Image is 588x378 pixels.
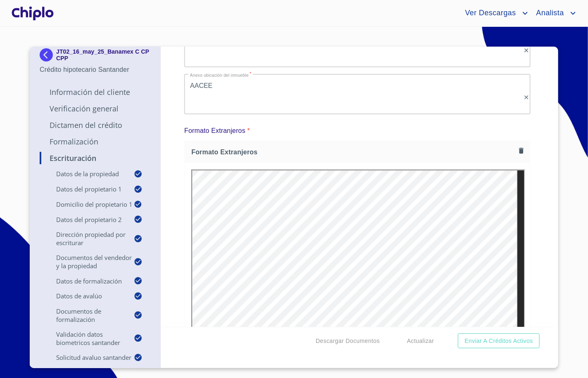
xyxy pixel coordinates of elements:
button: clear input [523,47,530,54]
p: Crédito hipotecario Santander [40,65,151,75]
p: Información del Cliente [40,87,151,97]
button: account of current user [459,7,530,20]
p: Dictamen del Crédito [40,120,151,130]
span: Actualizar [407,336,434,346]
button: Actualizar [404,333,437,349]
p: Domicilio del Propietario 1 [40,200,134,208]
span: Ver Descargas [459,7,520,20]
p: Validación Datos Biometricos Santander [40,330,134,347]
p: Dirección Propiedad por Escriturar [40,230,134,247]
span: Analista [530,7,568,20]
p: Formalización [40,137,151,146]
p: Verificación General [40,104,151,113]
p: Datos de Avalúo [40,292,134,300]
button: account of current user [530,7,578,20]
div: JT02_16_may_25_Banamex C CP CPP [40,48,151,65]
img: Docupass spot blue [40,48,56,61]
p: JT02_16_may_25_Banamex C CP CPP [56,48,151,61]
button: Enviar a Créditos Activos [458,333,540,349]
button: clear input [523,94,530,101]
p: Datos de Formalización [40,277,134,285]
p: Escrituración [40,153,151,163]
span: Descargar Documentos [316,336,380,346]
p: Datos del propietario 2 [40,215,134,224]
p: Datos del propietario 1 [40,185,134,193]
p: Solicitud Avaluo Santander [40,353,134,361]
p: Datos de la propiedad [40,170,134,178]
span: Enviar a Créditos Activos [465,336,533,346]
p: Formato Extranjeros [184,126,245,136]
span: Formato Extranjeros [191,148,515,156]
p: Documentos de Formalización [40,307,134,324]
button: Descargar Documentos [313,333,383,349]
textarea: AACEE [190,82,520,113]
p: Documentos del vendedor y la propiedad [40,253,134,270]
textarea: CCCCCCCCCC [190,35,520,66]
